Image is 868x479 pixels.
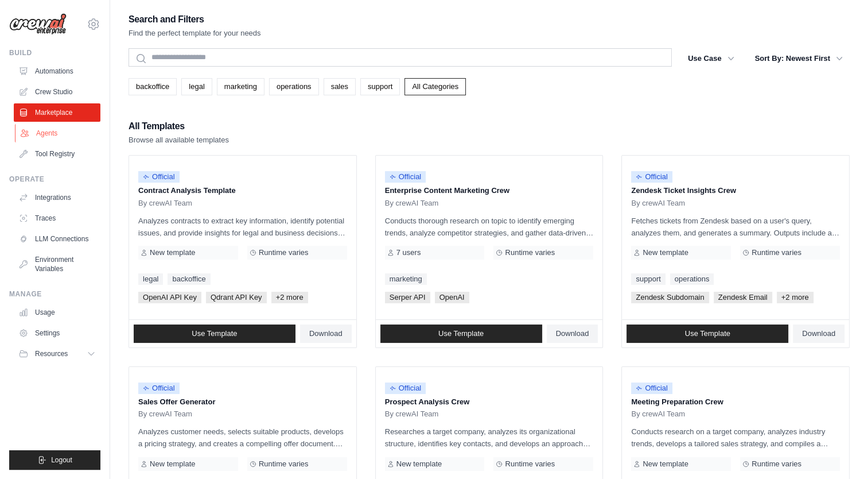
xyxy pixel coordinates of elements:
p: Meeting Preparation Crew [631,396,840,408]
a: marketing [217,78,264,95]
span: Download [309,329,342,338]
a: operations [670,273,714,285]
a: support [360,78,400,95]
a: Use Template [380,325,542,343]
span: Runtime varies [259,459,309,469]
a: Settings [14,324,100,342]
a: Environment Variables [14,250,100,278]
a: marketing [385,273,427,285]
img: Logo [9,13,67,35]
a: operations [269,78,319,95]
span: Use Template [192,329,237,338]
span: Serper API [385,292,430,303]
span: New template [150,248,195,257]
div: Manage [9,289,100,299]
p: Analyzes customer needs, selects suitable products, develops a pricing strategy, and creates a co... [138,426,347,450]
p: Contract Analysis Template [138,185,347,196]
a: Agents [15,124,102,142]
span: Official [138,171,180,183]
span: By crewAI Team [631,410,685,419]
button: Resources [14,345,100,363]
span: Official [631,171,672,183]
span: Resources [35,349,68,358]
a: Use Template [134,325,295,343]
span: Use Template [438,329,484,338]
span: New template [150,459,195,469]
span: OpenAI API Key [138,292,201,303]
p: Browse all available templates [129,134,229,146]
span: By crewAI Team [631,199,685,208]
a: legal [138,273,163,285]
a: All Categories [404,78,466,95]
p: Analyzes contracts to extract key information, identify potential issues, and provide insights fo... [138,215,347,239]
span: Download [802,329,835,338]
span: 7 users [396,248,421,257]
a: Download [793,325,844,343]
button: Logout [9,450,100,470]
span: By crewAI Team [385,410,439,419]
h2: All Templates [129,118,229,134]
span: Runtime varies [259,248,309,257]
span: New template [396,459,442,469]
span: Official [385,383,426,394]
a: Automations [14,62,100,80]
button: Sort By: Newest First [748,48,850,69]
a: Use Template [626,325,788,343]
span: Runtime varies [505,459,555,469]
p: Conducts research on a target company, analyzes industry trends, develops a tailored sales strate... [631,426,840,450]
p: Researches a target company, analyzes its organizational structure, identifies key contacts, and ... [385,426,594,450]
span: By crewAI Team [138,199,192,208]
span: OpenAI [435,292,469,303]
p: Sales Offer Generator [138,396,347,408]
a: support [631,273,665,285]
span: Official [138,383,180,394]
a: backoffice [129,78,177,95]
a: Tool Registry [14,145,100,163]
p: Zendesk Ticket Insights Crew [631,185,840,196]
span: Runtime varies [752,459,801,469]
span: New template [643,459,688,469]
span: Qdrant API Key [206,292,267,303]
p: Find the perfect template for your needs [129,28,261,39]
a: Crew Studio [14,83,100,101]
a: Download [547,325,598,343]
div: Operate [9,175,100,184]
a: Usage [14,303,100,322]
a: Integrations [14,188,100,207]
p: Prospect Analysis Crew [385,396,594,408]
span: Use Template [685,329,730,338]
button: Use Case [681,48,741,69]
span: Official [385,171,426,183]
a: legal [181,78,212,95]
span: By crewAI Team [385,199,439,208]
a: backoffice [168,273,210,285]
p: Fetches tickets from Zendesk based on a user's query, analyzes them, and generates a summary. Out... [631,215,840,239]
span: Runtime varies [752,248,801,257]
span: +2 more [271,292,308,303]
a: Traces [14,209,100,227]
p: Conducts thorough research on topic to identify emerging trends, analyze competitor strategies, a... [385,215,594,239]
span: Zendesk Email [714,292,772,303]
a: Download [300,325,352,343]
span: Logout [51,455,72,465]
a: LLM Connections [14,230,100,248]
span: Runtime varies [505,248,555,257]
span: Official [631,383,672,394]
span: By crewAI Team [138,410,192,419]
h2: Search and Filters [129,11,261,28]
span: New template [643,248,688,257]
a: sales [324,78,356,95]
span: Download [556,329,589,338]
span: +2 more [777,292,813,303]
div: Build [9,48,100,57]
a: Marketplace [14,103,100,122]
p: Enterprise Content Marketing Crew [385,185,594,196]
span: Zendesk Subdomain [631,292,709,303]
